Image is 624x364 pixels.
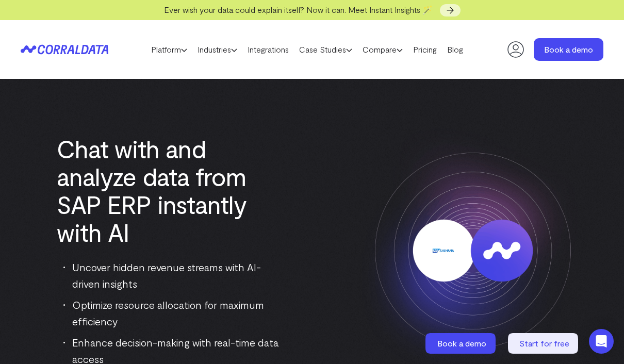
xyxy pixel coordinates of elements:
a: Pricing [408,42,442,57]
li: Optimize resource allocation for maximum efficiency [63,296,286,329]
span: Ever wish your data could explain itself? Now it can. Meet Instant Insights 🪄 [164,5,433,14]
li: Uncover hidden revenue streams with AI-driven insights [63,259,286,292]
a: Compare [357,42,408,57]
a: Blog [442,42,468,57]
h1: Chat with and analyze data from SAP ERP instantly with AI [57,135,286,246]
a: Book a demo [425,333,498,354]
a: Book a demo [534,38,603,61]
span: Start for free [519,338,569,348]
a: Industries [192,42,242,57]
span: Book a demo [437,338,486,348]
a: Platform [146,42,192,57]
a: Start for free [508,333,580,354]
div: Open Intercom Messenger [589,329,614,354]
a: Case Studies [294,42,357,57]
a: Integrations [242,42,294,57]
